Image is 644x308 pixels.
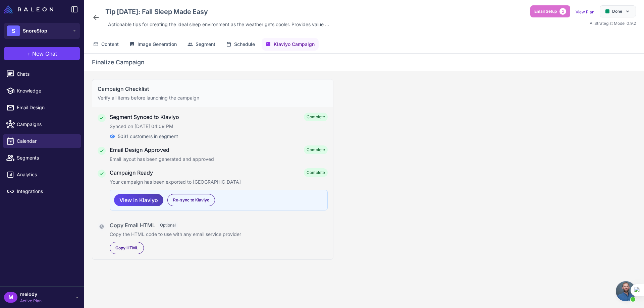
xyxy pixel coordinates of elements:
[3,168,81,182] a: Analytics
[616,281,636,301] a: Open chat
[101,41,119,48] span: Content
[23,27,47,35] span: SnoreStop
[3,184,81,198] a: Integrations
[559,8,566,15] span: 2
[110,156,328,163] p: Email layout has been generated and approved
[105,19,332,29] div: Click to edit description
[3,117,81,131] a: Campaigns
[110,231,328,238] p: Copy the HTML code to use with any email service provider
[576,9,594,14] a: View Plan
[304,168,328,177] span: Complete
[4,5,56,13] a: Raleon Logo
[530,5,570,17] button: Email Setup2
[222,38,259,51] button: Schedule
[17,154,76,162] span: Segments
[110,178,328,186] p: Your campaign has been exported to [GEOGRAPHIC_DATA]
[3,151,81,165] a: Segments
[4,47,80,60] button: +New Chat
[119,194,158,206] span: View In Klaviyo
[17,188,76,195] span: Integrations
[17,171,76,178] span: Analytics
[110,123,328,130] p: Synced on [DATE] 04:09 PM
[125,38,181,51] button: Image Generation
[3,67,81,81] a: Chats
[17,104,76,111] span: Email Design
[27,50,31,58] span: +
[98,94,328,102] p: Verify all items before launching the campaign
[196,41,215,48] span: Segment
[274,41,315,48] span: Klaviyo Campaign
[4,292,17,303] div: M
[118,133,178,140] span: 5031 customers in segment
[108,21,329,28] span: Actionable tips for creating the ideal sleep environment as the weather gets cooler. Provides val...
[304,113,328,121] span: Complete
[234,41,255,48] span: Schedule
[173,197,209,203] span: Re-sync to Klaviyo
[3,101,81,115] a: Email Design
[103,5,332,18] div: Click to edit campaign name
[4,5,53,13] img: Raleon Logo
[3,134,81,148] a: Calendar
[110,169,153,177] h4: Campaign Ready
[3,84,81,98] a: Knowledge
[17,70,76,78] span: Chats
[7,25,20,36] div: S
[534,8,557,14] span: Email Setup
[4,23,80,39] button: SSnoreStop
[17,137,76,145] span: Calendar
[158,222,178,229] span: Optional
[110,221,155,229] h4: Copy Email HTML
[110,113,179,121] h4: Segment Synced to Klaviyo
[92,58,145,67] h2: Finalize Campaign
[17,87,76,95] span: Knowledge
[115,245,138,251] span: Copy HTML
[590,21,636,26] span: AI Strategist Model 0.9.2
[89,38,123,51] button: Content
[20,298,42,304] span: Active Plan
[32,50,57,58] span: New Chat
[304,145,328,154] span: Complete
[110,146,169,154] h4: Email Design Approved
[138,41,177,48] span: Image Generation
[20,291,42,298] span: melody
[98,85,328,93] h3: Campaign Checklist
[17,121,76,128] span: Campaigns
[262,38,319,51] button: Klaviyo Campaign
[183,38,219,51] button: Segment
[612,8,622,14] span: Done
